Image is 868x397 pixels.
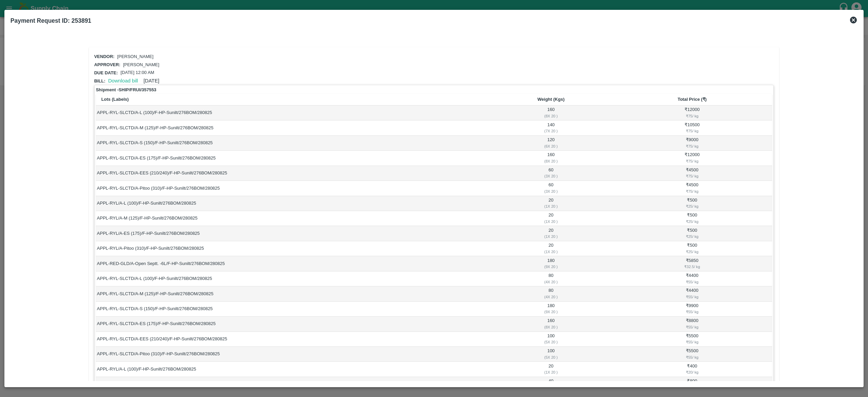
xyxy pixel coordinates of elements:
td: 60 [490,181,612,196]
td: ₹ 4400 [612,271,772,286]
div: ( 1 X 20 ) [491,249,611,255]
div: ( 8 X 20 ) [491,324,611,330]
td: APPL-RED-GLD/A-Open Septt. -6L/F-HP-Sunilt/276BOM/280825 [96,256,490,271]
td: 180 [490,256,612,271]
p: [PERSON_NAME] [123,62,159,68]
p: [DATE] 12:00 AM [120,70,154,76]
div: ₹ 55 / kg [613,324,771,330]
td: APPL-RYL/A-M (125)/F-HP-Sunilt/276BOM/280825 [96,377,490,392]
td: 20 [490,241,612,256]
div: ₹ 75 / kg [613,173,771,179]
div: ₹ 32.5 / kg [613,264,771,270]
span: Bill: [94,78,105,83]
div: ( 6 X 20 ) [491,143,611,149]
td: APPL-RYL-SLCTD/A-M (125)/F-HP-Sunilt/276BOM/280825 [96,120,490,135]
div: ₹ 55 / kg [613,309,771,315]
div: ( 8 X 20 ) [491,158,611,164]
div: ( 5 X 20 ) [491,354,611,360]
div: ₹ 75 / kg [613,113,771,119]
b: Weight (Kgs) [537,97,565,102]
div: ₹ 55 / kg [613,354,771,360]
div: ₹ 25 / kg [613,203,771,209]
td: APPL-RYL-SLCTD/A-Pitoo (310)/F-HP-Sunilt/276BOM/280825 [96,181,490,196]
td: ₹ 4500 [612,166,772,181]
span: Approver: [94,62,120,67]
span: [DATE] [143,78,159,83]
div: ( 1 X 20 ) [491,369,611,375]
td: ₹ 5500 [612,332,772,347]
td: ₹ 500 [612,226,772,241]
div: ( 5 X 20 ) [491,339,611,345]
td: ₹ 9000 [612,136,772,151]
div: ₹ 20 / kg [613,369,771,375]
div: ( 8 X 20 ) [491,113,611,119]
td: ₹ 10500 [612,120,772,135]
td: ₹ 8800 [612,317,772,332]
div: ( 4 X 20 ) [491,294,611,300]
span: Vendor: [94,54,115,59]
td: APPL-RYL/A-M (125)/F-HP-Sunilt/276BOM/280825 [96,211,490,226]
td: APPL-RYL-SLCTD/A-ES (175)/F-HP-Sunilt/276BOM/280825 [96,151,490,166]
td: APPL-RYL-SLCTD/A-EES (210/240)/F-HP-Sunilt/276BOM/280825 [96,166,490,181]
div: ₹ 55 / kg [613,279,771,285]
div: ₹ 75 / kg [613,143,771,149]
a: Download bill [108,78,138,83]
td: APPL-RYL/A-L (100)/F-HP-Sunilt/276BOM/280825 [96,362,490,377]
td: 20 [490,362,612,377]
div: ₹ 75 / kg [613,128,771,134]
td: APPL-RYL-SLCTD/A-Pitoo (310)/F-HP-Sunilt/276BOM/280825 [96,347,490,362]
td: ₹ 800 [612,377,772,392]
div: ₹ 55 / kg [613,294,771,300]
td: 160 [490,106,612,120]
td: ₹ 12000 [612,151,772,166]
td: ₹ 400 [612,362,772,377]
td: APPL-RYL/A-Pitoo (310)/F-HP-Sunilt/276BOM/280825 [96,241,490,256]
div: ( 9 X 20 ) [491,309,611,315]
div: ₹ 25 / kg [613,233,771,240]
td: 40 [490,377,612,392]
td: 20 [490,196,612,211]
div: ( 3 X 20 ) [491,173,611,179]
td: ₹ 5850 [612,256,772,271]
div: ₹ 75 / kg [613,158,771,164]
td: APPL-RYL-SLCTD/A-S (150)/F-HP-Sunilt/276BOM/280825 [96,302,490,317]
td: ₹ 12000 [612,106,772,120]
p: [PERSON_NAME] [117,54,154,60]
td: ₹ 500 [612,211,772,226]
td: APPL-RYL-SLCTD/A-ES (175)/F-HP-Sunilt/276BOM/280825 [96,317,490,332]
td: ₹ 4400 [612,286,772,301]
td: APPL-RYL-SLCTD/A-L (100)/F-HP-Sunilt/276BOM/280825 [96,271,490,286]
td: 80 [490,286,612,301]
div: ( 4 X 20 ) [491,279,611,285]
td: APPL-RYL/A-ES (175)/F-HP-Sunilt/276BOM/280825 [96,226,490,241]
div: ₹ 75 / kg [613,188,771,194]
td: 160 [490,317,612,332]
td: 20 [490,211,612,226]
td: 160 [490,151,612,166]
div: ₹ 25 / kg [613,219,771,225]
td: ₹ 500 [612,196,772,211]
b: Payment Request ID: 253891 [11,17,91,24]
div: ₹ 25 / kg [613,249,771,255]
td: APPL-RYL-SLCTD/A-L (100)/F-HP-Sunilt/276BOM/280825 [96,106,490,120]
td: APPL-RYL/A-L (100)/F-HP-Sunilt/276BOM/280825 [96,196,490,211]
td: ₹ 4500 [612,181,772,196]
div: ( 9 X 20 ) [491,264,611,270]
td: APPL-RYL-SLCTD/A-S (150)/F-HP-Sunilt/276BOM/280825 [96,136,490,151]
td: APPL-RYL-SLCTD/A-M (125)/F-HP-Sunilt/276BOM/280825 [96,286,490,301]
td: ₹ 500 [612,241,772,256]
div: ( 1 X 20 ) [491,219,611,225]
td: 100 [490,332,612,347]
div: ( 1 X 20 ) [491,203,611,209]
td: 120 [490,136,612,151]
td: 100 [490,347,612,362]
b: Lots (Labels) [101,97,129,102]
b: Total Price (₹) [677,97,707,102]
td: ₹ 9900 [612,302,772,317]
td: 180 [490,302,612,317]
td: 20 [490,226,612,241]
div: ( 1 X 20 ) [491,233,611,240]
td: 140 [490,120,612,135]
td: 80 [490,271,612,286]
td: ₹ 5500 [612,347,772,362]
